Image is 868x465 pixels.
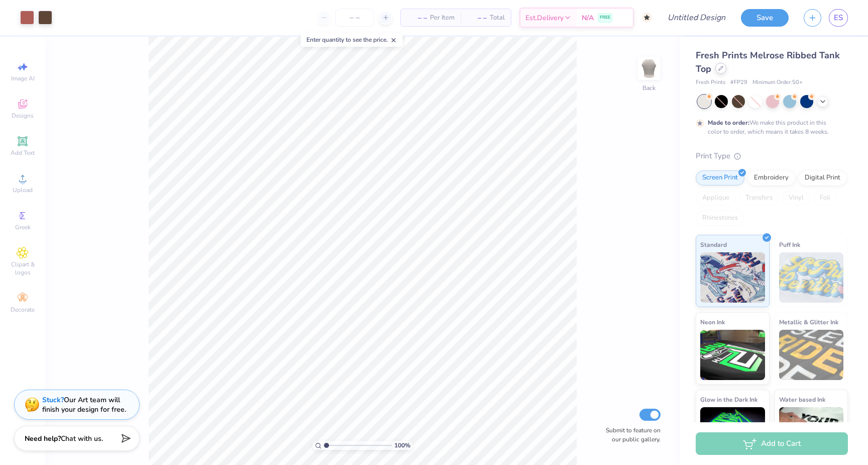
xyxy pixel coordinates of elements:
[42,395,126,414] div: Our Art team will finish your design for free.
[782,191,810,206] div: Vinyl
[696,150,848,162] div: Print Type
[752,78,803,87] span: Minimum Order: 50 +
[430,13,455,23] span: Per Item
[5,260,40,276] span: Clipart & logos
[834,12,843,24] span: ES
[660,8,733,28] input: Untitled Design
[639,58,659,78] img: Back
[335,9,374,27] input: – –
[779,252,844,303] img: Puff Ink
[696,191,736,206] div: Applique
[779,394,825,405] span: Water based Ink
[708,119,749,127] strong: Made to order:
[582,13,594,23] span: N/A
[700,239,727,250] span: Standard
[600,14,610,21] span: FREE
[747,170,795,185] div: Embroidery
[11,149,35,157] span: Add Text
[467,13,487,23] span: – –
[730,78,747,87] span: # FP29
[25,434,61,443] strong: Need help?
[394,441,410,450] span: 100 %
[741,9,789,27] button: Save
[696,78,725,87] span: Fresh Prints
[696,49,840,75] span: Fresh Prints Melrose Ribbed Tank Top
[700,252,765,303] img: Standard
[61,434,103,443] span: Chat with us.
[779,317,838,327] span: Metallic & Glitter Ink
[42,395,64,405] strong: Stuck?
[700,330,765,380] img: Neon Ink
[525,13,564,23] span: Est. Delivery
[813,191,837,206] div: Foil
[696,170,744,185] div: Screen Print
[700,407,765,457] img: Glow in the Dark Ink
[739,191,779,206] div: Transfers
[11,306,35,314] span: Decorate
[798,170,847,185] div: Digital Print
[600,426,661,444] label: Submit to feature on our public gallery.
[15,223,31,231] span: Greek
[708,118,831,136] div: We make this product in this color to order, which means it takes 8 weeks.
[13,186,33,194] span: Upload
[700,317,725,327] span: Neon Ink
[12,112,34,120] span: Designs
[407,13,427,23] span: – –
[642,83,656,92] div: Back
[779,239,800,250] span: Puff Ink
[490,13,505,23] span: Total
[301,33,403,47] div: Enter quantity to see the price.
[779,407,844,457] img: Water based Ink
[696,211,744,226] div: Rhinestones
[700,394,757,405] span: Glow in the Dark Ink
[829,9,848,27] a: ES
[779,330,844,380] img: Metallic & Glitter Ink
[11,74,35,82] span: Image AI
